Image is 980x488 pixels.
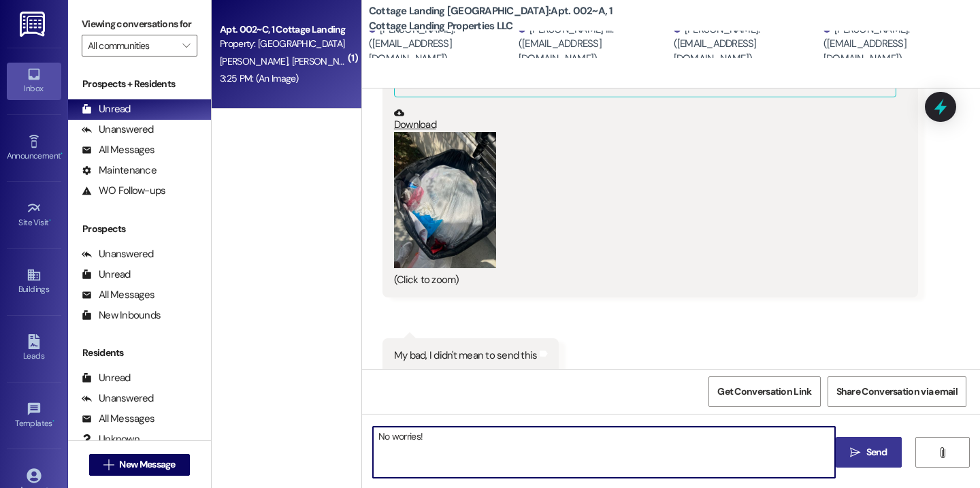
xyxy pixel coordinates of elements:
[82,308,161,323] div: New Inbounds
[394,132,496,268] button: Zoom image
[220,37,346,51] div: Property: [GEOGRAPHIC_DATA] [GEOGRAPHIC_DATA]
[68,77,211,91] div: Prospects + Residents
[7,197,61,233] a: Site Visit •
[866,445,887,459] span: Send
[61,149,63,159] span: •
[717,385,811,399] span: Get Conversation Link
[7,330,61,367] a: Leads
[52,417,54,426] span: •
[937,447,947,458] i: 
[7,397,61,434] a: Templates •
[82,288,154,302] div: All Messages
[68,222,211,236] div: Prospects
[394,108,896,131] a: Download
[220,55,292,67] span: [PERSON_NAME]
[373,427,835,478] textarea: No worries!
[88,35,176,56] input: All communities
[82,102,131,116] div: Unread
[82,184,165,198] div: WO Follow-ups
[20,12,48,37] img: ResiDesk Logo
[836,385,958,399] span: Share Conversation via email
[220,22,346,37] div: Apt. 002~C, 1 Cottage Landing Properties LLC
[394,348,538,363] div: My bad, I didn't mean to send this
[850,447,860,458] i: 
[82,247,154,261] div: Unanswered
[369,22,515,66] div: [PERSON_NAME]. ([EMAIL_ADDRESS][DOMAIN_NAME])
[49,216,51,225] span: •
[836,437,902,468] button: Send
[82,267,131,282] div: Unread
[828,376,966,407] button: Share Conversation via email
[68,346,211,360] div: Residents
[220,72,299,84] div: 3:25 PM: (An Image)
[182,40,190,51] i: 
[89,454,190,476] button: New Message
[519,22,670,66] div: [PERSON_NAME] Iii. ([EMAIL_ADDRESS][DOMAIN_NAME])
[82,143,154,157] div: All Messages
[394,273,896,287] div: (Click to zoom)
[291,55,363,67] span: [PERSON_NAME]
[82,391,154,406] div: Unanswered
[7,63,61,99] a: Inbox
[82,14,197,35] label: Viewing conversations for
[674,22,820,66] div: [PERSON_NAME]. ([EMAIL_ADDRESS][DOMAIN_NAME])
[369,4,641,33] b: Cottage Landing [GEOGRAPHIC_DATA]: Apt. 002~A, 1 Cottage Landing Properties LLC
[7,263,61,300] a: Buildings
[119,457,175,472] span: New Message
[82,432,140,446] div: Unknown
[103,459,114,470] i: 
[82,123,154,137] div: Unanswered
[82,412,154,426] div: All Messages
[708,376,820,407] button: Get Conversation Link
[82,371,131,385] div: Unread
[82,163,157,178] div: Maintenance
[823,22,970,66] div: [PERSON_NAME]. ([EMAIL_ADDRESS][DOMAIN_NAME])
